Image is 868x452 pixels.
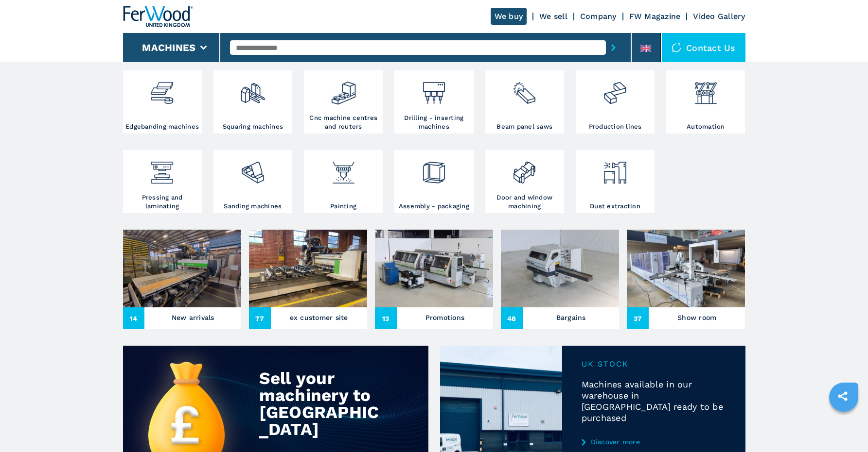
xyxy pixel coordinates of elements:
h3: Beam panel saws [496,122,552,131]
h3: Show room [677,311,716,324]
img: sezionatrici_2.png [512,73,537,106]
a: Drilling - inserting machines [394,70,473,134]
a: Painting [304,150,383,213]
button: Machines [142,42,195,53]
img: Bargains [501,230,619,307]
h3: Drilling - inserting machines [397,114,471,131]
a: Cnc machine centres and routers [304,70,383,134]
a: Door and window machining [485,150,564,213]
img: lavorazione_porte_finestre_2.png [512,152,537,185]
img: Promotions [375,230,493,307]
span: 48 [501,307,523,329]
a: Bargains48Bargains [501,230,619,329]
h3: Door and window machining [488,193,562,211]
img: Contact us [672,43,681,52]
h3: Assembly - packaging [399,202,469,211]
h3: Painting [330,202,356,211]
img: levigatrici_2.png [240,152,266,185]
a: Sanding machines [213,150,292,213]
a: FW Magazine [629,12,681,21]
h3: Bargains [556,311,586,324]
a: Pressing and laminating [123,150,202,213]
a: Promotions13Promotions [375,230,493,329]
img: Show room [627,230,745,307]
a: Assembly - packaging [394,150,473,213]
a: Discover more [582,438,726,446]
a: Production lines [576,70,655,134]
h3: Cnc machine centres and routers [306,114,380,131]
h3: Squaring machines [223,122,283,131]
button: submit-button [606,36,621,59]
div: Contact us [662,33,745,62]
a: ex customer site77ex customer site [249,230,367,329]
h3: New arrivals [172,311,214,324]
a: Video Gallery [693,12,745,21]
div: Sell your machinery to [GEOGRAPHIC_DATA] [259,370,386,438]
a: Beam panel saws [485,70,564,134]
img: Ferwood [123,6,193,27]
img: foratrici_inseritrici_2.png [421,73,447,106]
img: verniciatura_1.png [331,152,356,185]
a: Squaring machines [213,70,292,134]
h3: ex customer site [290,311,348,324]
a: Automation [666,70,745,134]
img: ex customer site [249,230,367,307]
img: linee_di_produzione_2.png [602,73,628,106]
a: New arrivals14New arrivals [123,230,241,329]
img: montaggio_imballaggio_2.png [421,152,447,185]
span: 14 [123,307,145,329]
h3: Dust extraction [590,202,640,211]
span: 13 [375,307,397,329]
img: aspirazione_1.png [602,152,628,185]
span: 37 [627,307,649,329]
span: 77 [249,307,271,329]
img: automazione.png [693,73,719,106]
h3: Edgebanding machines [125,122,199,131]
h3: Sanding machines [224,202,282,211]
a: Dust extraction [576,150,655,213]
img: squadratrici_2.png [240,73,266,106]
h3: Pressing and laminating [125,193,199,211]
h3: Promotions [425,311,465,324]
img: bordatrici_1.png [149,73,175,106]
a: We sell [539,12,567,21]
a: We buy [491,8,527,25]
iframe: Chat [827,408,861,445]
img: centro_di_lavoro_cnc_2.png [331,73,356,106]
img: New arrivals [123,230,241,307]
h3: Automation [687,122,725,131]
h3: Production lines [589,122,642,131]
img: pressa-strettoia.png [149,152,175,185]
a: Show room37Show room [627,230,745,329]
a: sharethis [831,384,855,408]
a: Company [580,12,617,21]
a: Edgebanding machines [123,70,202,134]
